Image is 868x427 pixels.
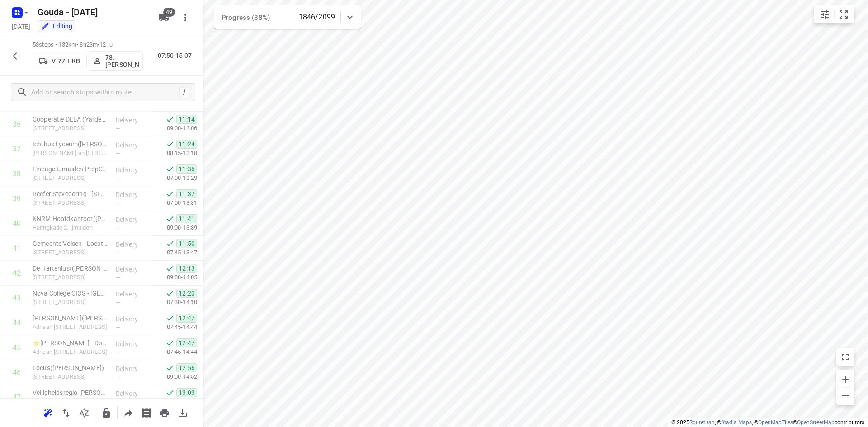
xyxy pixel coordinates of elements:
p: 07:00-13:29 [152,174,197,183]
p: Veiligheidsregio Kennemerland - Meldkamer(Laura Immerzeel) [33,388,108,397]
p: 08:15-13:18 [152,149,197,158]
svg: Done [165,388,175,397]
p: Delivery [116,215,149,224]
p: Adriaan Stoopplein 7, Overveen [33,323,108,332]
p: Gemeente Velsen - Locatie IJmuiden(Egon van de Pieterman) [33,239,108,248]
p: [STREET_ADDRESS] [33,298,108,307]
div: 37 [13,145,21,153]
p: Delivery [116,265,149,274]
p: 1846/2099 [299,12,335,23]
p: Vijverweg 31, Bloemendaal [33,273,108,282]
svg: Done [165,189,175,198]
p: 09:00-14:52 [152,372,197,381]
div: / [179,87,189,97]
svg: Done [165,214,175,223]
p: Delivery [116,116,149,125]
p: 09:00-13:39 [152,223,197,232]
div: 38 [13,169,21,178]
span: Share route [119,408,137,417]
div: 36 [13,120,21,128]
li: © 2025 , © , © © contributors [671,419,864,426]
p: ⭐Kennemer Lyceum - Docenten(Dennis Booms) [33,338,108,347]
span: • [98,41,99,48]
p: Delivery [116,141,149,150]
p: Adriaan Stoopplein 7, Overveen [33,347,108,357]
span: 11:37 [176,189,197,198]
button: Lock route [97,404,115,422]
svg: Done [165,314,175,323]
button: V-77-HKB [33,54,87,68]
button: Fit zoom [835,5,853,23]
p: Delivery [116,314,149,324]
p: KNRM Hoofdkantoor(Annette Geldof) [33,214,108,223]
span: Reverse route [57,408,75,417]
a: Stadia Maps [721,419,752,426]
div: Progress (88%)1846/2099 [214,5,361,29]
a: OpenMapTiles [758,419,793,426]
div: 42 [13,269,21,277]
p: Reefer Stevedoring - Trawlerkade 12(Evert de Ruig) [33,189,108,198]
span: 49 [163,8,175,17]
p: Haringkade 2, Ijmuiden [33,223,108,232]
span: 11:50 [176,239,197,248]
p: Delivery [116,190,149,199]
span: — [116,150,120,157]
p: 07:30-14:10 [152,298,197,307]
svg: Done [165,363,175,372]
svg: Done [165,338,175,347]
p: 58 stops • 132km • 8h23m [33,41,143,49]
p: 07:50-15:07 [158,51,195,61]
p: 07:45-13:47 [152,248,197,257]
p: Delivery [116,364,149,373]
div: 45 [13,343,21,352]
span: — [116,349,120,356]
span: 12:56 [176,363,197,372]
p: [STREET_ADDRESS] [33,372,108,381]
p: Delivery [116,240,149,249]
span: — [116,200,120,206]
p: Delivery [116,290,149,299]
p: Wolff en Dekenlaan 1, Driehuis [33,149,108,158]
p: Delivery [116,165,149,174]
span: 11:36 [176,164,197,174]
p: [STREET_ADDRESS] [33,248,108,257]
div: 43 [13,294,21,302]
span: — [116,374,120,380]
span: Print shipping labels [137,408,156,417]
span: 12:13 [176,264,197,273]
div: 39 [13,194,21,203]
input: Add or search stops within route [31,85,179,99]
p: 09:00-13:06 [152,124,197,133]
p: 07:45-14:44 [152,323,197,332]
p: Delivery [116,389,149,398]
p: [STREET_ADDRESS] [33,198,108,207]
div: 47 [13,393,21,402]
span: — [116,249,120,256]
svg: Done [165,264,175,273]
p: Coöperatie DELA (Yarden) - Crematorium Haarlem(Floris Jansen) [33,115,108,124]
span: Download route [174,408,192,417]
p: 07:45-14:44 [152,347,197,357]
svg: Done [165,140,175,149]
button: 49 [155,9,173,27]
div: 44 [13,319,21,327]
span: 11:14 [176,115,197,124]
p: De Hartenlust(Mardike de Goede) [33,264,108,273]
p: 08:00-15:07 [152,397,197,406]
button: Map settings [816,5,834,23]
span: 11:41 [176,214,197,223]
p: [STREET_ADDRESS] [33,397,108,406]
span: — [116,274,120,281]
h5: Project date [8,21,34,32]
svg: Done [165,239,175,248]
p: 78.[PERSON_NAME] [105,54,139,68]
span: Print route [156,408,174,417]
span: 11:24 [176,140,197,149]
p: Lineage IJmuiden PropCo B.V.(Jan Postma) [33,164,108,174]
span: — [116,299,120,306]
div: 41 [13,244,21,253]
button: More [176,9,194,27]
h5: Rename [34,5,151,19]
p: Delivery [116,339,149,348]
span: Sort by time window [75,408,93,417]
